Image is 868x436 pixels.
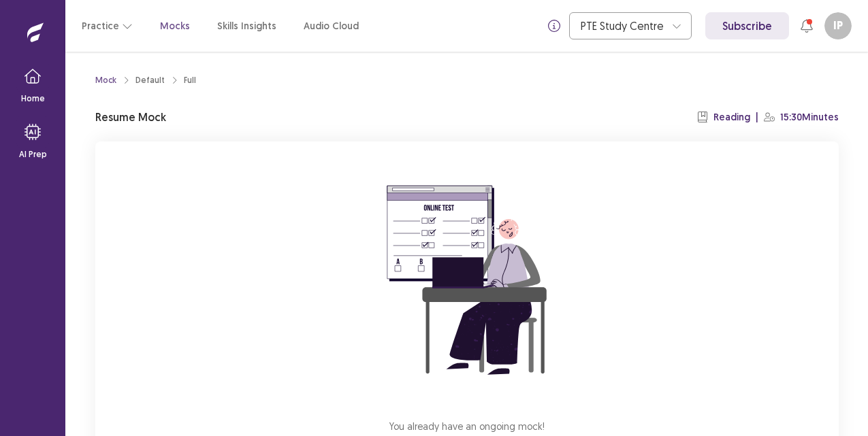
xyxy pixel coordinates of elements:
[135,74,165,86] div: Default
[95,74,196,86] nav: breadcrumb
[19,148,47,161] p: AI Prep
[160,19,190,33] a: Mocks
[21,93,45,105] p: Home
[95,74,116,86] a: Mock
[713,110,750,124] p: Reading
[780,110,839,124] p: 15:30 Minutes
[756,110,758,124] p: |
[184,74,196,86] div: Full
[344,158,590,403] img: attend-mock
[824,12,852,39] button: IP
[217,19,276,33] a: Skills Insights
[82,14,133,38] button: Practice
[542,14,566,38] button: info
[95,109,166,125] p: Resume Mock
[581,13,665,39] div: PTE Study Centre
[705,12,789,39] a: Subscribe
[304,19,359,33] a: Audio Cloud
